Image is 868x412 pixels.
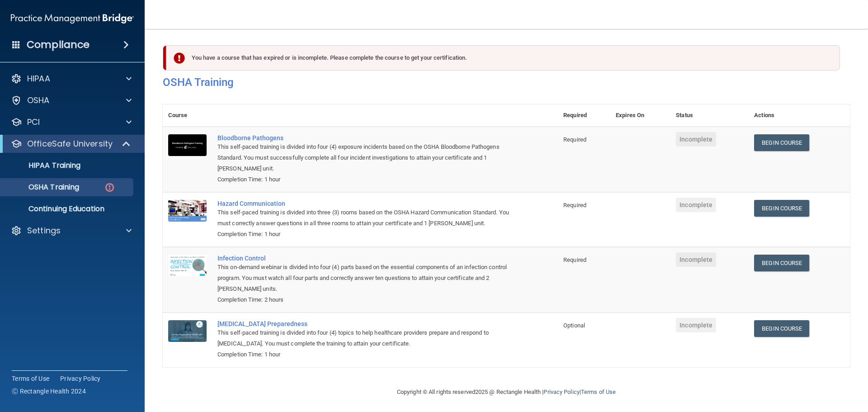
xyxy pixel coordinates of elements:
[754,255,809,271] a: Begin Course
[27,95,50,106] p: OSHA
[60,374,101,383] a: Privacy Policy
[217,229,513,240] div: Completion Time: 1 hour
[11,225,132,236] a: Settings
[27,73,50,84] p: HIPAA
[163,104,212,127] th: Course
[12,374,49,383] a: Terms of Use
[754,200,809,217] a: Begin Course
[217,142,513,174] div: This self-paced training is divided into four (4) exposure incidents based on the OSHA Bloodborne...
[558,104,610,127] th: Required
[11,117,132,128] a: PCI
[104,182,115,193] img: danger-circle.6113f641.png
[27,117,40,128] p: PCI
[676,132,716,147] span: Incomplete
[676,252,716,267] span: Incomplete
[27,225,61,236] p: Settings
[754,320,809,337] a: Begin Course
[6,204,129,213] p: Continuing Education
[217,327,513,349] div: This self-paced training is divided into four (4) topics to help healthcare providers prepare and...
[563,322,585,329] span: Optional
[581,388,616,395] a: Terms of Use
[676,198,716,212] span: Incomplete
[217,134,513,142] a: Bloodborne Pathogens
[6,161,80,170] p: HIPAA Training
[12,387,86,396] span: Ⓒ Rectangle Health 2024
[11,9,134,28] img: PMB logo
[676,318,716,332] span: Incomplete
[217,320,513,327] a: [MEDICAL_DATA] Preparedness
[217,255,513,262] a: Infection Control
[217,174,513,185] div: Completion Time: 1 hour
[563,136,586,143] span: Required
[341,378,671,407] div: Copyright © All rights reserved 2025 @ Rectangle Health | |
[163,76,850,89] h4: OSHA Training
[11,73,132,84] a: HIPAA
[543,388,579,395] a: Privacy Policy
[217,200,513,207] a: Hazard Communication
[563,202,586,208] span: Required
[6,183,79,192] p: OSHA Training
[610,104,670,127] th: Expires On
[670,104,749,127] th: Status
[11,95,132,106] a: OSHA
[754,134,809,151] a: Begin Course
[217,262,513,294] div: This on-demand webinar is divided into four (4) parts based on the essential components of an inf...
[749,104,850,127] th: Actions
[27,38,90,51] h4: Compliance
[217,294,513,305] div: Completion Time: 2 hours
[166,45,840,71] div: You have a course that has expired or is incomplete. Please complete the course to get your certi...
[217,349,513,360] div: Completion Time: 1 hour
[11,138,131,149] a: OfficeSafe University
[174,52,185,64] img: exclamation-circle-solid-danger.72ef9ffc.png
[217,207,513,229] div: This self-paced training is divided into three (3) rooms based on the OSHA Hazard Communication S...
[27,138,113,149] p: OfficeSafe University
[563,256,586,263] span: Required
